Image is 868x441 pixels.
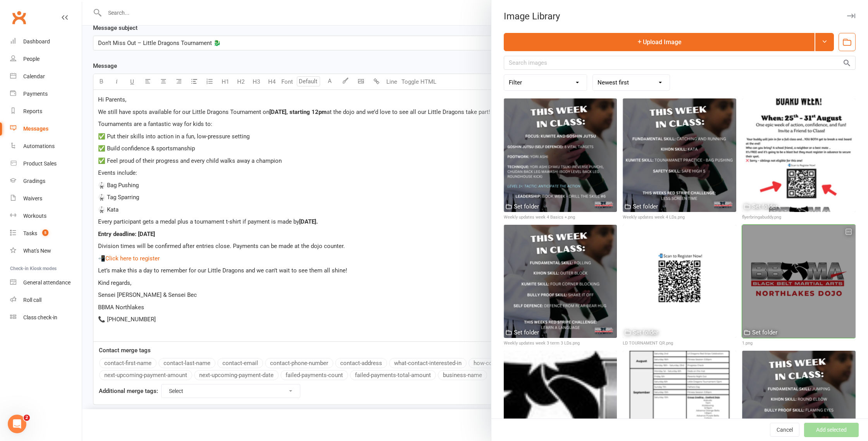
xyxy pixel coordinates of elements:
[10,85,82,103] a: Payments
[10,138,82,155] a: Automations
[23,230,37,236] div: Tasks
[23,108,42,114] div: Reports
[23,195,42,202] div: Waivers
[623,340,736,347] div: LD TOURNAMENT QR.png
[23,160,57,167] div: Product Sales
[23,178,45,184] div: Gradings
[10,172,82,190] a: Gradings
[23,73,45,79] div: Calendar
[504,340,617,347] div: Weekly updates week 3 term 3 LDs.png
[491,11,868,22] div: Image Library
[504,225,617,338] img: Weekly updates week 3 term 3 LDs.png
[10,120,82,138] a: Messages
[10,291,82,309] a: Roll call
[623,225,736,338] img: LD TOURNAMENT QR.png
[752,202,777,211] div: Set folder
[24,415,30,421] span: 2
[23,143,55,149] div: Automations
[23,38,50,45] div: Dashboard
[10,225,82,242] a: Tasks 5
[752,328,777,337] div: Set folder
[10,33,82,50] a: Dashboard
[742,214,856,221] div: flyerbringabuddy.png
[504,98,617,212] img: Weekly updates week 4 Basics +.png
[504,56,856,70] input: Search images
[23,56,40,62] div: People
[8,415,26,433] iframe: Intercom live chat
[633,328,658,337] div: Set folder
[10,50,82,68] a: People
[10,242,82,260] a: What's New
[514,328,539,337] div: Set folder
[514,202,539,211] div: Set folder
[23,297,41,303] div: Roll call
[10,155,82,172] a: Product Sales
[504,33,815,51] button: Upload Image
[623,98,736,212] img: Weekly updates week 4 LDs.png
[742,340,856,347] div: 1.png
[23,91,48,97] div: Payments
[742,98,856,212] img: flyerbringabuddy.png
[10,103,82,120] a: Reports
[42,229,48,236] span: 5
[504,214,617,221] div: Weekly updates week 4 Basics +.png
[23,213,46,219] div: Workouts
[23,279,71,286] div: General attendance
[10,190,82,207] a: Waivers
[770,423,799,437] button: Cancel
[623,214,736,221] div: Weekly updates week 4 LDs.png
[10,309,82,326] a: Class kiosk mode
[23,314,57,320] div: Class check-in
[10,274,82,291] a: General attendance kiosk mode
[10,68,82,85] a: Calendar
[23,248,51,254] div: What's New
[23,126,48,132] div: Messages
[9,8,29,27] a: Clubworx
[10,207,82,225] a: Workouts
[633,202,658,211] div: Set folder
